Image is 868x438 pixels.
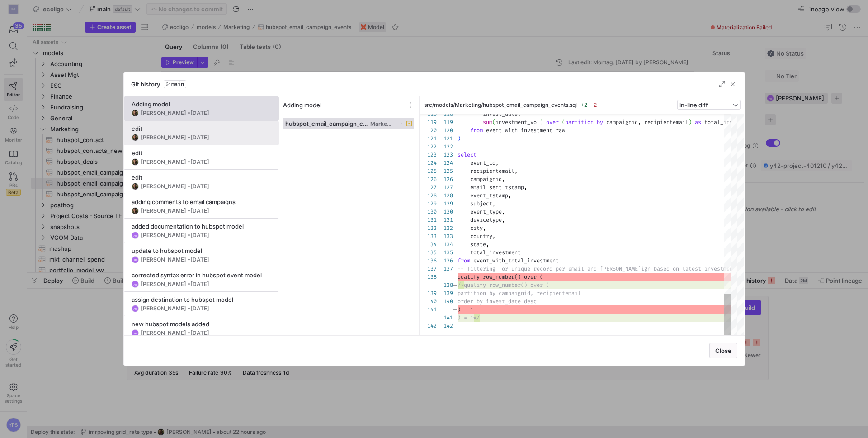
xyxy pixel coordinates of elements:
div: 129 [420,200,437,208]
div: 135 [420,248,437,257]
span: , [524,184,527,191]
div: 121 [420,134,437,143]
div: added documentation to hubspot model [132,223,271,230]
span: partition by campaignid, recipientemail [458,290,581,297]
span: state [470,241,486,248]
span: Marketing [370,121,392,127]
span: ) [458,135,461,142]
span: sum [483,119,492,126]
div: new hubspot models added [132,320,271,328]
h3: Git history [131,81,160,88]
button: Adding modelhttps://storage.googleapis.com/y42-prod-data-exchange/images/7e7RzXvUWcEhWhf8BYUbRCgh... [124,96,279,121]
div: 133 [420,232,437,240]
div: 134 [437,240,453,248]
div: 128 [420,191,437,200]
span: , [502,176,505,183]
div: [PERSON_NAME] • [141,110,209,116]
span: src/models/Marketing/hubspot_email_campaign_events.sql [424,102,577,108]
span: event_tstamp [470,192,508,199]
div: 119 [437,118,453,126]
img: https://storage.googleapis.com/y42-prod-data-exchange/images/7e7RzXvUWcEhWhf8BYUbRCghczaQk4zBh2Nv... [132,134,139,141]
div: [PERSON_NAME] • [141,208,209,214]
span: [DATE] [190,134,209,141]
span: campaignid [470,176,502,183]
div: 137 [437,265,453,273]
div: 131 [420,216,437,224]
img: https://storage.googleapis.com/y42-prod-data-exchange/images/7e7RzXvUWcEhWhf8BYUbRCghczaQk4zBh2Nv... [132,158,139,166]
span: ) = 1*/ [458,314,480,321]
span: [DATE] [190,281,209,287]
span: total_investment [470,249,521,256]
span: , [514,167,518,175]
button: corrected syntax error in hubspot event modelAR[PERSON_NAME] •[DATE] [124,267,279,292]
span: , [483,224,486,232]
span: [DATE] [190,329,209,336]
div: [PERSON_NAME] • [141,134,209,141]
div: 126 [437,175,453,183]
span: , [508,192,511,199]
div: 139 [420,289,437,297]
div: 130 [437,208,453,216]
div: [PERSON_NAME] • [141,183,209,190]
span: Close [715,347,731,354]
div: 131 [437,216,453,224]
div: 127 [420,183,437,191]
div: corrected syntax error in hubspot event model [132,271,271,279]
span: [DATE] [190,232,209,238]
div: 133 [437,232,453,240]
div: 138 [420,273,437,281]
div: 120 [437,126,453,134]
span: campaignid [606,119,638,126]
span: hubspot_email_campaign_events.sql [285,120,369,127]
span: email_sent_tstamp [470,184,524,191]
div: 140 [437,297,453,305]
span: , [495,159,499,167]
div: [PERSON_NAME] • [141,257,209,263]
span: order by invest_date desc [458,298,537,305]
span: investment_vol [495,119,540,126]
span: -- filtering for unique record per email and [PERSON_NAME] [458,265,641,272]
div: 124 [420,159,437,167]
div: 130 [420,208,437,216]
button: update to hubspot modelAR[PERSON_NAME] •[DATE] [124,243,279,267]
span: main [171,81,184,87]
span: event_with_total_investment [473,257,559,264]
div: 139 [437,289,453,297]
span: select [458,151,476,158]
div: AR [132,256,139,263]
span: /*qualify row_number() over ( [458,281,549,289]
div: 141 [437,314,453,322]
span: , [492,233,495,240]
div: 129 [437,200,453,208]
img: https://storage.googleapis.com/y42-prod-data-exchange/images/7e7RzXvUWcEhWhf8BYUbRCghczaQk4zBh2Nv... [132,183,139,190]
div: AR [132,232,139,239]
div: update to hubspot model [132,247,271,254]
span: [DATE] [190,207,209,214]
button: adding comments to email campaignshttps://storage.googleapis.com/y42-prod-data-exchange/images/7e... [124,194,279,219]
div: 142 [437,322,453,330]
span: from [458,257,470,264]
span: recipientemail [644,119,689,126]
span: , [492,200,495,207]
span: [DATE] [190,158,209,165]
div: 132 [420,224,437,232]
span: event_type [470,208,502,215]
button: edithttps://storage.googleapis.com/y42-prod-data-exchange/images/7e7RzXvUWcEhWhf8BYUbRCghczaQk4zB... [124,121,279,145]
img: https://storage.googleapis.com/y42-prod-data-exchange/images/7e7RzXvUWcEhWhf8BYUbRCghczaQk4zBh2Nv... [132,109,139,117]
span: +2 [580,101,587,108]
div: 127 [437,183,453,191]
span: partition [565,119,594,126]
span: recipientemail [470,167,514,175]
div: 138 [437,281,453,289]
button: new hubspot models addedAR[PERSON_NAME] •[DATE] [124,316,279,341]
div: 136 [420,257,437,265]
span: ) [540,119,543,126]
span: event_with_investment_raw [486,127,565,134]
div: adding comments to email campaigns [132,198,271,205]
span: [DATE] [190,183,209,190]
div: assign destination to hubspot model [132,296,271,303]
div: 121 [437,134,453,143]
span: , [486,241,489,248]
div: edit [132,125,271,132]
div: 123 [437,151,453,159]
